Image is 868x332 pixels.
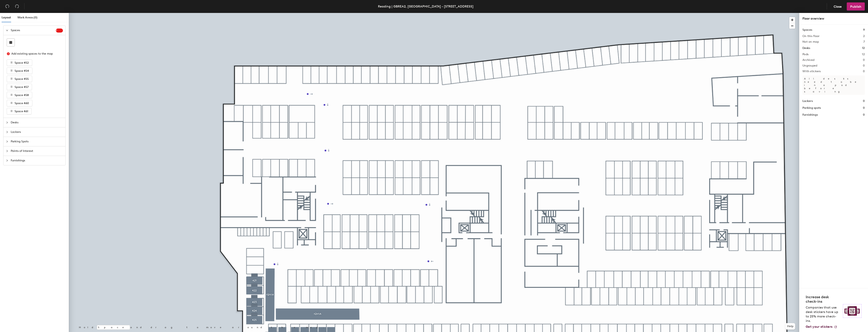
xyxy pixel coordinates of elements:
[15,85,29,89] span: Space 457
[7,59,32,66] button: Space 452
[15,61,29,64] span: Space 452
[7,84,32,90] button: Space 457
[843,304,862,318] img: Sticker logo
[802,40,819,43] h2: Not on map
[6,140,8,143] span: collapsed
[378,4,473,9] div: Reading | GBREA2, [GEOGRAPHIC_DATA] - [STREET_ADDRESS]
[806,305,840,323] p: Companies that use desk stickers have up to 25% more check-ins.
[802,16,865,21] div: Floor overview
[863,106,865,110] h1: 0
[847,2,865,11] button: Publish
[56,29,63,33] sup: 7
[834,5,842,8] span: Close
[13,2,21,11] button: Redo (⌘ + ⇧ + Z)
[806,295,840,304] h4: Increase desk check-ins
[802,99,813,103] h1: Lockers
[802,28,812,32] h1: Spaces
[7,100,32,106] button: Space 460
[7,92,32,98] button: Space 458
[862,53,865,56] h2: 12
[863,64,865,67] h2: 0
[830,2,845,11] button: Close
[7,52,10,55] span: close-circle
[15,93,29,97] span: Space 458
[6,159,8,162] span: collapsed
[15,69,29,73] span: Space 454
[862,46,865,50] h1: 12
[11,146,63,156] span: Points of Interest
[6,131,8,133] span: collapsed
[6,121,8,124] span: collapsed
[850,5,861,8] span: Publish
[802,53,809,56] h2: Pods
[3,2,11,11] button: Undo (⌘ + Z)
[863,113,865,117] h1: 0
[17,16,37,19] span: Work Areas (0)
[11,137,63,146] span: Parking Spots
[863,28,865,32] h1: 9
[802,46,810,50] h1: Desks
[802,58,814,62] h2: Archived
[863,70,865,73] h2: 0
[15,110,28,113] span: Space 461
[15,102,29,105] span: Space 460
[802,35,820,38] h2: On this floor
[802,106,821,110] h1: Parking spots
[11,156,63,165] span: Furnishings
[863,58,865,62] h2: 0
[11,52,59,56] div: Add existing spaces to the map
[15,77,29,81] span: Space 455
[863,40,865,43] h2: 7
[11,26,56,35] span: Spaces
[7,68,32,74] button: Space 454
[802,70,821,73] h2: With stickers
[806,325,832,329] span: Get your stickers
[7,76,32,82] button: Space 455
[5,4,9,8] span: undo
[6,29,8,32] span: expanded
[863,99,865,103] h1: 0
[806,325,837,329] a: Get your stickers
[11,127,63,137] span: Lockers
[7,108,32,114] button: Space 461
[56,29,63,32] span: 7
[11,118,63,127] span: Desks
[863,35,865,38] h2: 2
[802,113,818,117] h1: Furnishings
[802,75,865,95] p: All desks need to be in a pod before saving
[802,64,817,67] h2: Ungrouped
[2,16,11,19] span: Layout
[785,323,795,330] button: Help
[6,150,8,152] span: collapsed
